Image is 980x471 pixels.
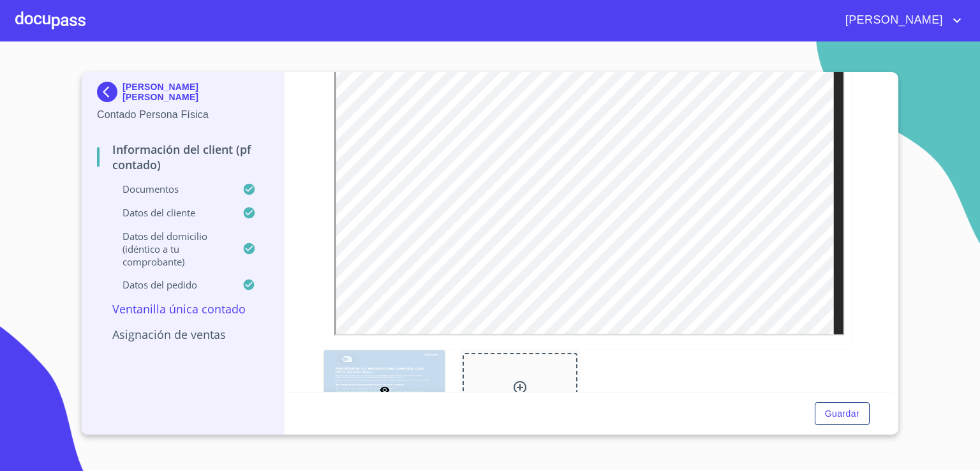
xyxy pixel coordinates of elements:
button: account of current user [836,10,965,31]
div: [PERSON_NAME] [PERSON_NAME] [97,82,269,107]
p: Datos del pedido [97,278,242,291]
span: [PERSON_NAME] [836,10,949,31]
img: Docupass spot blue [97,82,122,102]
p: Ventanilla única contado [97,301,269,317]
p: Datos del cliente [97,206,242,219]
span: Guardar [825,406,859,422]
p: Documentos [97,183,242,195]
p: [PERSON_NAME] [PERSON_NAME] [122,82,269,102]
p: Asignación de Ventas [97,327,269,342]
button: Guardar [815,402,870,426]
p: Datos del domicilio (idéntico a tu comprobante) [97,230,242,268]
p: Contado Persona Física [97,107,269,123]
p: Información del Client (PF contado) [97,142,269,172]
